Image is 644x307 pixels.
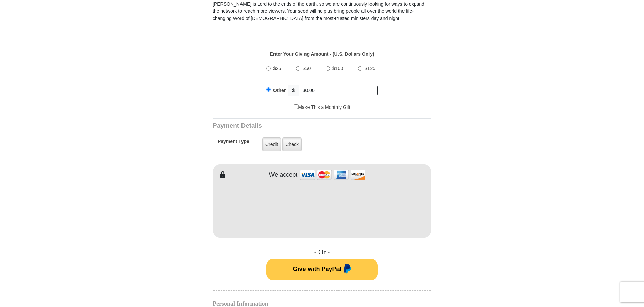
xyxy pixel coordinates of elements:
label: Make This a Monthly Gift [294,104,350,111]
h4: - Or - [213,248,431,256]
span: $100 [332,66,343,71]
h3: Payment Details [213,122,384,130]
label: Credit [262,137,281,151]
span: Give with PayPal [293,266,341,272]
label: Check [282,137,302,151]
span: $25 [273,66,281,71]
span: Other [273,88,286,93]
strong: Enter Your Giving Amount - (U.S. Dollars Only) [270,51,374,57]
img: credit cards accepted [299,167,366,182]
h4: We accept [269,171,298,179]
h4: Personal Information [213,301,431,306]
button: Give with PayPal [266,259,378,280]
input: Other Amount [299,85,378,96]
span: $125 [365,66,375,71]
span: $ [288,85,299,96]
input: Make This a Monthly Gift [294,104,298,109]
h5: Payment Type [218,139,249,148]
span: $50 [303,66,311,71]
img: paypal [342,264,351,275]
